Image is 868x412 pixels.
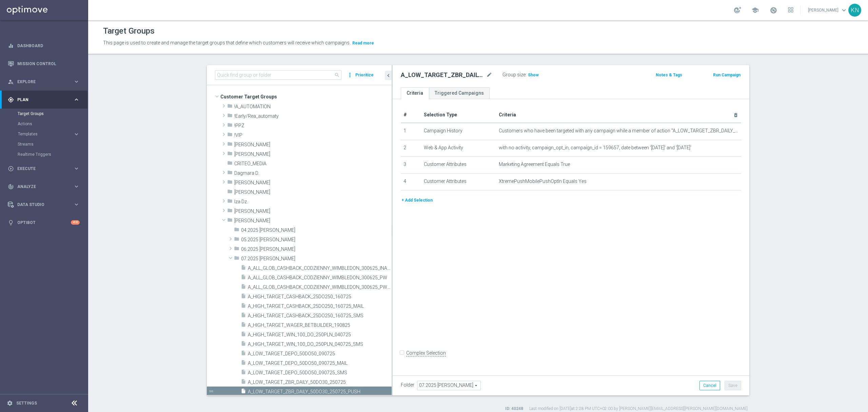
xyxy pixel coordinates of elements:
[840,6,848,14] span: keyboard_arrow_down
[401,196,433,204] button: + Add Selection
[499,128,738,134] span: Customers who have been targeted with any campaign while a member of action "A_LOW_TARGET_ZBR_DAI...
[241,274,246,282] i: insert_drive_file
[234,180,392,186] span: Dawid K.
[528,73,539,77] span: Show
[248,265,392,271] span: A_ALL_GLOB_CASHBACK_CODZIENNY_WIMBLEDON_300625_INAPP_020725
[17,98,73,102] span: Plan
[73,78,80,85] i: keyboard_arrow_right
[7,184,80,189] button: track_changes Analyze keyboard_arrow_right
[248,360,392,366] span: A_LOW_TARGET_DEPO_50DO50_090725_MAIL
[227,208,233,216] i: folder
[234,189,392,195] span: El&#x17C;bieta S.
[248,370,392,376] span: A_LOW_TARGET_DEPO_50DO50_090725_SMS
[227,170,233,177] i: folder
[73,183,80,190] i: keyboard_arrow_right
[499,112,516,117] span: Criteria
[17,80,73,84] span: Explore
[234,246,239,254] i: folder
[18,142,71,147] a: Streams
[227,103,233,111] i: folder
[8,97,73,103] div: Plan
[699,381,720,390] button: Cancel
[8,202,73,208] div: Data Studio
[401,123,421,140] td: 1
[16,401,37,405] a: Settings
[234,142,392,148] span: And&#x17C;elika B.
[17,167,73,171] span: Execute
[241,341,246,349] i: insert_drive_file
[241,246,392,252] span: 06.2025 Kamil N.
[18,109,87,119] div: Target Groups
[234,151,392,157] span: Antoni L.
[248,313,392,319] span: A_HIGH_TARGET_CASHBACK_25DO250_160725_SMS
[103,40,351,45] span: This page is used to create and manage the target groups that define which customers will receive...
[401,71,485,79] h2: A_LOW_TARGET_ZBR_DAILY_50DO30_250725_PUSH
[401,157,421,174] td: 3
[73,131,80,137] i: keyboard_arrow_right
[8,166,73,172] div: Execute
[421,173,496,190] td: Customer Attributes
[7,400,13,406] i: settings
[18,132,66,136] span: Templates
[18,139,87,149] div: Streams
[241,360,246,368] i: insert_drive_file
[352,39,375,47] button: Read more
[241,388,246,396] i: insert_drive_file
[385,72,392,79] i: chevron_left
[227,113,233,120] i: folder
[385,71,392,80] button: chevron_left
[241,237,392,243] span: 05.2025 Kamil N.
[234,170,392,176] span: Dagmara D.
[241,265,246,273] i: insert_drive_file
[241,379,246,387] i: insert_drive_file
[234,104,392,110] span: !A_AUTOMATION
[227,179,233,187] i: folder
[248,303,392,309] span: A_HIGH_TARGET_CASHBACK_25DO250_160725_MAIL
[248,294,392,300] span: A_HIGH_TARGET_CASHBACK_25DO250_160725
[8,184,73,190] div: Analyze
[18,131,80,137] button: Templates keyboard_arrow_right
[227,151,233,158] i: folder
[347,70,353,80] i: more_vert
[73,165,80,172] i: keyboard_arrow_right
[499,145,691,151] span: with no activity, campaign_opt_in, campaign_id = 159657, date between '[DATE]' and '[DATE]'
[241,303,246,311] i: insert_drive_file
[421,157,496,174] td: Customer Attributes
[248,275,392,281] span: A_ALL_GLOB_CASHBACK_CODZIENNY_WIMBLEDON_300625_PW
[7,97,80,102] button: gps_fixed Plan keyboard_arrow_right
[18,111,71,116] a: Target Groups
[18,121,71,127] a: Actions
[248,389,392,395] span: A_LOW_TARGET_ZBR_DAILY_50DO30_250725_PUSH
[18,149,87,160] div: Realtime Triggers
[848,4,861,17] div: KN
[248,341,392,347] span: A_HIGH_TARGET_WIN_100_DO_250PLN_040725_SMS
[7,166,80,171] button: play_circle_outline Execute keyboard_arrow_right
[241,256,392,262] span: 07.2025 Kamil N.
[334,72,340,78] span: search
[7,220,80,225] div: lightbulb Optibot +10
[421,123,496,140] td: Campaign History
[220,92,392,101] span: Customer Target Groups
[248,332,392,338] span: A_HIGH_TARGET_WIN_100_DO_250PLN_040725
[18,119,87,129] div: Actions
[7,202,80,207] button: Data Studio keyboard_arrow_right
[526,72,527,78] label: :
[7,43,80,49] button: equalizer Dashboard
[354,71,375,80] button: Prioritize
[227,132,233,139] i: folder
[234,161,392,167] span: CRITEO_MEDIA
[18,129,87,139] div: Templates
[234,113,392,119] span: !Early/Rea_automaty
[227,198,233,206] i: folder
[7,61,80,67] div: Mission Control
[73,201,80,208] i: keyboard_arrow_right
[234,255,239,263] i: folder
[248,379,392,385] span: A_LOW_TARGET_ZBR_DAILY_50DO30_250725
[499,162,570,167] span: Marketing Agreement Equals True
[71,220,80,225] div: +10
[8,79,14,85] i: person_search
